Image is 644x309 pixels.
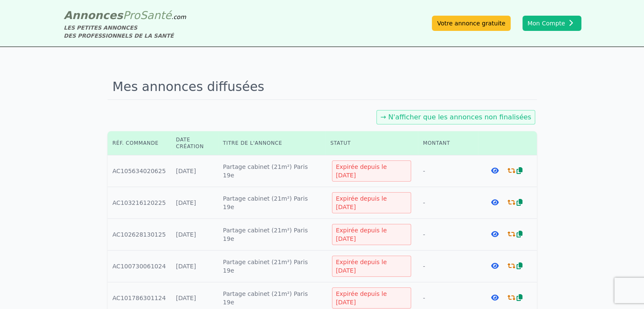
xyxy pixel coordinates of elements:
[171,131,218,155] th: Date création
[508,167,515,174] i: Renouveler la commande
[171,14,186,20] span: .com
[508,294,515,301] i: Renouveler la commande
[325,131,418,155] th: Statut
[218,131,326,155] th: Titre de l'annonce
[418,219,478,251] td: -
[418,187,478,219] td: -
[64,9,186,22] a: AnnoncesProSanté.com
[517,167,522,174] i: Dupliquer l'annonce
[491,167,499,174] i: Voir l'annonce
[418,251,478,282] td: -
[218,251,326,282] td: Partage cabinet (21m²) Paris 19e
[171,155,218,187] td: [DATE]
[171,251,218,282] td: [DATE]
[508,262,515,269] i: Renouveler la commande
[432,16,510,31] a: Votre annonce gratuite
[332,287,411,309] div: Expirée depuis le [DATE]
[171,187,218,219] td: [DATE]
[517,199,522,206] i: Dupliquer l'annonce
[123,9,140,22] span: Pro
[108,131,171,155] th: Réf. commande
[108,155,171,187] td: AC105634020625
[517,262,522,269] i: Dupliquer l'annonce
[64,24,186,40] div: LES PETITES ANNONCES DES PROFESSIONNELS DE LA SANTÉ
[491,294,499,301] i: Voir l'annonce
[108,251,171,282] td: AC100730061024
[108,187,171,219] td: AC103216120225
[517,231,522,237] i: Dupliquer l'annonce
[332,160,411,182] div: Expirée depuis le [DATE]
[332,256,411,277] div: Expirée depuis le [DATE]
[218,187,326,219] td: Partage cabinet (21m²) Paris 19e
[491,262,499,269] i: Voir l'annonce
[218,219,326,251] td: Partage cabinet (21m²) Paris 19e
[418,131,478,155] th: Montant
[108,74,537,100] h1: Mes annonces diffusées
[522,16,581,31] button: Mon Compte
[64,9,123,22] span: Annonces
[380,113,531,121] a: → N'afficher que les annonces non finalisées
[108,219,171,251] td: AC102628130125
[140,9,171,22] span: Santé
[508,231,515,237] i: Renouveler la commande
[332,192,411,213] div: Expirée depuis le [DATE]
[332,224,411,245] div: Expirée depuis le [DATE]
[491,199,499,206] i: Voir l'annonce
[517,294,522,301] i: Dupliquer l'annonce
[418,155,478,187] td: -
[171,219,218,251] td: [DATE]
[218,155,326,187] td: Partage cabinet (21m²) Paris 19e
[491,231,499,237] i: Voir l'annonce
[508,199,515,206] i: Renouveler la commande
